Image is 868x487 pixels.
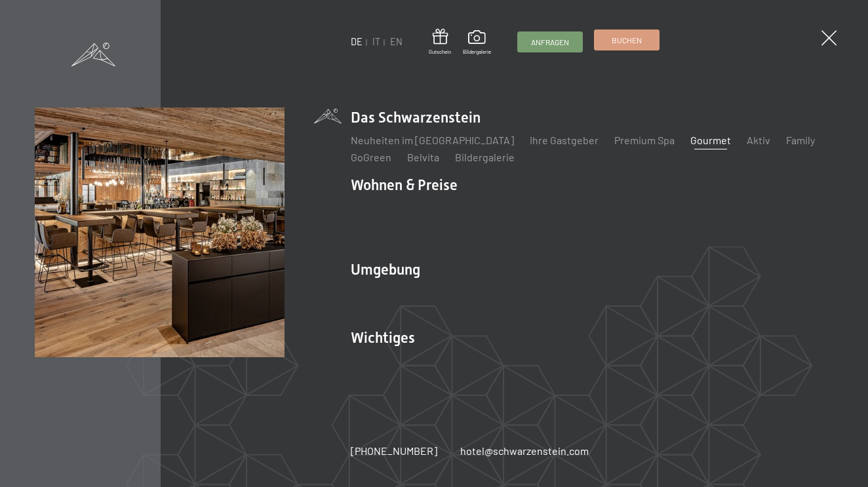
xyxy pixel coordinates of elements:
a: Bildergalerie [455,151,515,163]
a: GoGreen [351,151,391,163]
a: DE [351,36,363,47]
a: Gourmet [690,134,731,146]
a: Ihre Gastgeber [530,134,599,146]
a: Anfragen [518,32,582,52]
a: EN [390,36,403,47]
a: Aktiv [747,134,770,146]
a: Gutschein [429,29,451,56]
a: hotel@schwarzenstein.com [460,444,589,458]
a: Premium Spa [614,134,675,146]
span: Anfragen [531,37,569,48]
a: Buchen [595,30,659,50]
span: Bildergalerie [463,49,491,56]
a: IT [372,36,380,47]
a: Bildergalerie [463,30,491,55]
span: Buchen [612,35,642,46]
span: [PHONE_NUMBER] [351,444,437,457]
span: Gutschein [429,49,451,56]
a: Belvita [407,151,439,163]
a: [PHONE_NUMBER] [351,444,437,458]
a: Neuheiten im [GEOGRAPHIC_DATA] [351,134,514,146]
a: Family [786,134,815,146]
